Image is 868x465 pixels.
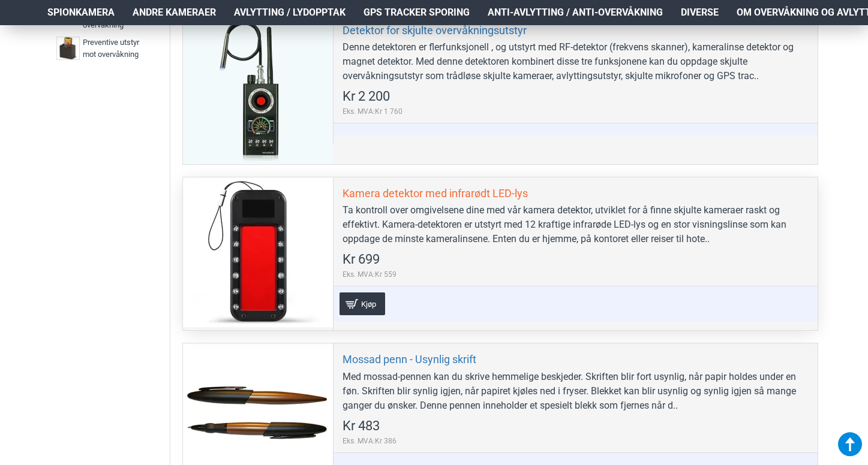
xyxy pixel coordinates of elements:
[133,5,216,20] span: Andre kameraer
[343,186,528,200] a: Kamera detektor med infrarødt LED-lys
[343,269,397,280] span: Eks. MVA:Kr 559
[343,370,809,413] div: Med mossad-pennen kan du skrive hemmelige beskjeder. Skriften blir fort usynlig, når papir holdes...
[234,5,346,20] span: Avlytting / Lydopptak
[343,419,380,433] span: Kr 483
[343,40,809,83] div: Denne detektoren er flerfunksjonell , og utstyrt med RF-detektor (frekvens skanner), kameralinse ...
[488,5,663,20] span: Anti-avlytting / Anti-overvåkning
[343,253,380,266] span: Kr 699
[681,5,719,20] span: Diverse
[358,300,379,308] span: Kjøp
[343,23,527,37] a: Detektor for skjulte overvåkningsutstyr
[343,352,476,366] a: Mossad penn - Usynlig skrift
[56,37,80,60] img: Preventive utstyr mot overvåkning
[343,90,390,103] span: Kr 2 200
[364,5,470,20] span: GPS Tracker Sporing
[343,436,397,446] span: Eks. MVA:Kr 386
[83,37,149,60] span: Preventive utstyr mot overvåkning
[183,14,333,164] a: Detektor for skjulte overvåkningsutstyr Detektor for skjulte overvåkningsutstyr
[343,106,403,117] span: Eks. MVA:Kr 1 760
[343,203,809,246] div: Ta kontroll over omgivelsene dine med vår kamera detektor, utviklet for å finne skjulte kameraer ...
[47,5,115,20] span: Spionkamera
[183,177,333,327] a: Kamera detektor med infrarødt LED-lys Kamera detektor med infrarødt LED-lys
